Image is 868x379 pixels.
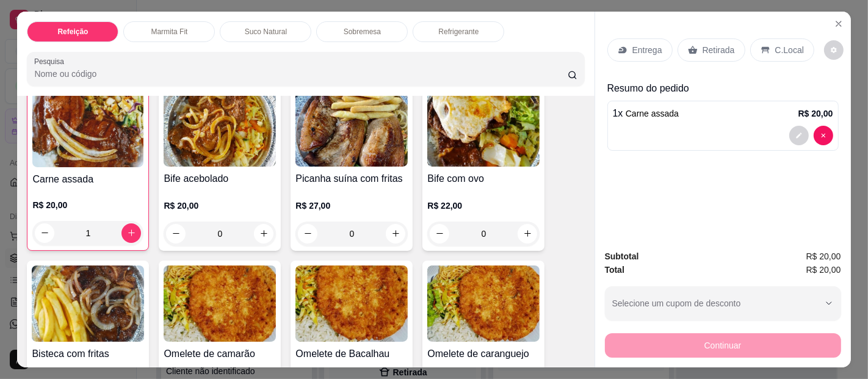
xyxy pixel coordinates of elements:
[798,107,833,120] p: R$ 20,00
[344,27,381,37] p: Sobremesa
[824,40,844,60] button: decrease-product-quantity
[164,347,276,361] h4: Omelete de camarão
[427,347,540,361] h4: Omelete de caranguejo
[32,172,143,187] h4: Carne assada
[703,44,735,56] p: Retirada
[32,91,143,167] img: product-image
[775,44,804,56] p: C.Local
[806,250,841,263] span: R$ 20,00
[605,286,841,320] button: Selecione um cupom de desconto
[427,171,540,186] h4: Bife com ovo
[613,106,679,121] p: 1 x
[295,171,408,186] h4: Picanha suína com fritas
[295,200,408,212] p: R$ 27,00
[814,126,833,145] button: decrease-product-quantity
[806,263,841,276] span: R$ 20,00
[605,265,624,275] strong: Total
[32,199,143,211] p: R$ 20,00
[164,200,276,212] p: R$ 20,00
[607,81,839,96] p: Resumo do pedido
[245,27,287,37] p: Suco Natural
[632,44,662,56] p: Entrega
[829,14,848,34] button: Close
[427,90,540,167] img: product-image
[295,265,408,342] img: product-image
[295,347,408,361] h4: Omelete de Bacalhau
[789,126,809,145] button: decrease-product-quantity
[32,265,144,342] img: product-image
[438,27,479,37] p: Refrigerante
[386,224,405,244] button: increase-product-quantity
[151,27,187,37] p: Marmita Fit
[164,265,276,342] img: product-image
[164,171,276,186] h4: Bife acebolado
[34,56,68,67] label: Pesquisa
[605,251,639,261] strong: Subtotal
[164,90,276,167] img: product-image
[626,109,679,118] span: Carne assada
[295,90,408,167] img: product-image
[57,27,88,37] p: Refeição
[298,224,317,244] button: decrease-product-quantity
[427,265,540,342] img: product-image
[32,347,144,361] h4: Bisteca com fritas
[34,68,567,80] input: Pesquisa
[427,200,540,212] p: R$ 22,00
